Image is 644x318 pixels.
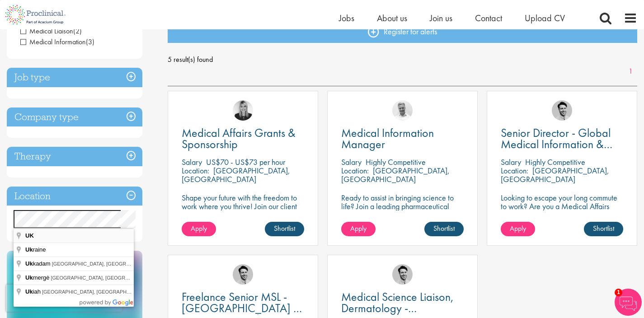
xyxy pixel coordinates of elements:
[182,127,304,150] a: Medical Affairs Grants & Sponsorship
[25,288,42,295] span: iah
[233,100,253,121] img: Janelle Jones
[341,165,450,184] p: [GEOGRAPHIC_DATA], [GEOGRAPHIC_DATA]
[182,291,304,314] a: Freelance Senior MSL - [GEOGRAPHIC_DATA] - Cardiovascular/ Rare Disease
[341,291,464,314] a: Medical Science Liaison, Dermatology - [GEOGRAPHIC_DATA]
[7,68,142,87] h3: Job type
[341,157,362,167] span: Salary
[6,285,122,312] iframe: reCAPTCHA
[501,222,535,236] a: Apply
[265,222,304,236] a: Shortlist
[615,289,642,316] img: Chatbot
[350,224,367,233] span: Apply
[377,12,407,24] a: About us
[341,127,464,150] a: Medical Information Manager
[475,12,502,24] a: Contact
[392,100,413,121] img: Joshua Bye
[52,261,213,267] span: [GEOGRAPHIC_DATA], [GEOGRAPHIC_DATA], [GEOGRAPHIC_DATA]
[341,193,464,236] p: Ready to assist in bringing science to life? Join a leading pharmaceutical company to play a key ...
[25,246,33,253] span: Uk
[51,275,157,281] span: [GEOGRAPHIC_DATA], [GEOGRAPHIC_DATA]
[525,157,585,167] p: Highly Competitive
[501,125,612,163] span: Senior Director - Global Medical Information & Medical Affairs
[510,224,526,233] span: Apply
[42,289,148,295] span: [GEOGRAPHIC_DATA], [GEOGRAPHIC_DATA]
[86,37,94,47] span: (3)
[341,222,376,236] a: Apply
[182,157,202,167] span: Salary
[7,187,142,206] h3: Location
[430,12,452,24] a: Join us
[501,165,609,184] p: [GEOGRAPHIC_DATA], [GEOGRAPHIC_DATA]
[25,232,34,239] span: UK
[584,222,623,236] a: Shortlist
[341,165,369,176] span: Location:
[339,12,354,24] a: Jobs
[341,125,434,152] span: Medical Information Manager
[20,26,73,36] span: Medical Liaison
[182,165,290,184] p: [GEOGRAPHIC_DATA], [GEOGRAPHIC_DATA]
[615,289,622,296] span: 1
[424,222,464,236] a: Shortlist
[168,53,637,66] span: 5 result(s) found
[501,165,528,176] span: Location:
[25,260,52,267] span: kadam
[25,274,51,281] span: mergė
[624,66,637,77] a: 1
[182,125,296,152] span: Medical Affairs Grants & Sponsorship
[206,157,285,167] p: US$70 - US$73 per hour
[366,157,426,167] p: Highly Competitive
[20,37,86,47] span: Medical Information
[182,222,216,236] a: Apply
[552,100,572,121] img: Thomas Pinnock
[7,108,142,127] h3: Company type
[182,165,209,176] span: Location:
[20,26,82,36] span: Medical Liaison
[25,260,33,267] span: Uk
[25,246,47,253] span: raine
[168,20,637,43] a: Register for alerts
[501,127,623,150] a: Senior Director - Global Medical Information & Medical Affairs
[525,12,565,24] a: Upload CV
[501,193,623,228] p: Looking to escape your long commute to work? Are you a Medical Affairs Professional? Unlock your ...
[7,147,142,166] h3: Therapy
[25,274,33,281] span: Uk
[233,264,253,285] img: Thomas Pinnock
[25,288,33,295] span: Uk
[392,264,413,285] img: Thomas Pinnock
[191,224,207,233] span: Apply
[182,193,304,228] p: Shape your future with the freedom to work where you thrive! Join our client with this fully remo...
[501,157,521,167] span: Salary
[20,37,94,47] span: Medical Information
[73,26,82,36] span: (2)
